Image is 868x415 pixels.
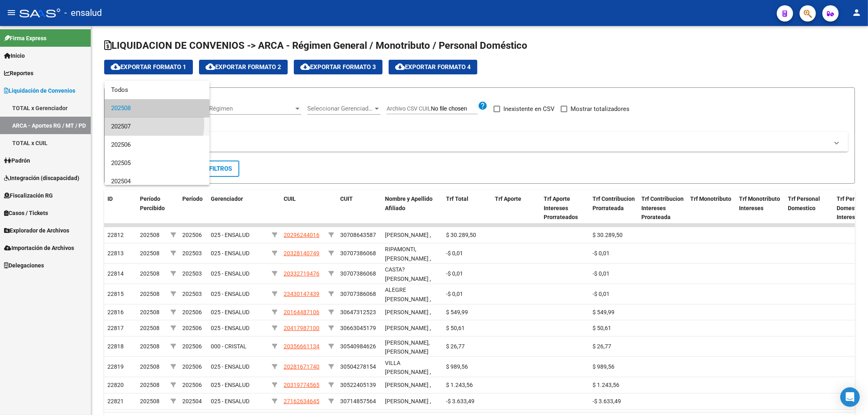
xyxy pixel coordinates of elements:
div: Open Intercom Messenger [840,387,860,407]
span: 202507 [111,117,203,136]
span: 202504 [111,172,203,191]
span: 202505 [111,154,203,172]
span: 202508 [111,99,203,117]
span: 202506 [111,136,203,154]
span: Todos [111,81,203,99]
